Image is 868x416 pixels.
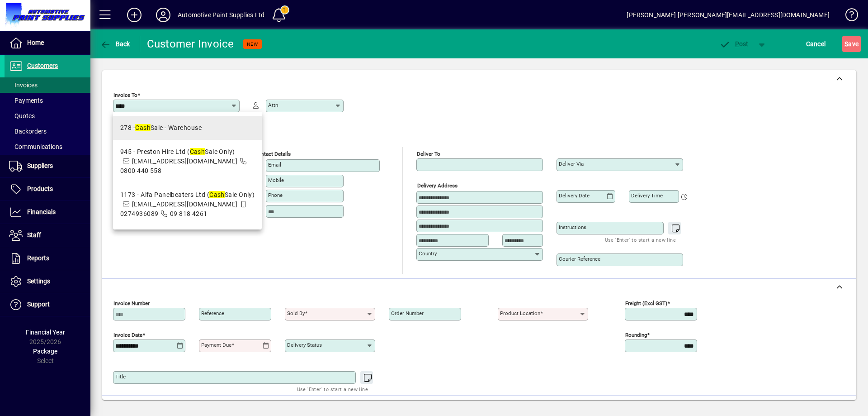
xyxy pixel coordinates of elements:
span: ost [719,40,749,48]
mat-label: Delivery date [559,192,590,199]
mat-hint: Use 'Enter' to start a new line [297,384,368,394]
span: NEW [247,41,258,47]
button: Profile [149,7,178,23]
mat-label: Phone [268,192,283,198]
button: Save [842,36,861,52]
button: Add [120,7,149,23]
mat-label: Rounding [625,332,647,338]
mat-label: Deliver via [559,161,584,167]
a: Settings [5,270,90,293]
mat-label: Order number [391,310,424,316]
span: Suppliers [27,162,53,169]
a: Invoices [5,77,90,93]
div: [PERSON_NAME] [PERSON_NAME][EMAIL_ADDRESS][DOMAIN_NAME] [627,8,830,22]
span: Financials [27,208,56,215]
a: Communications [5,139,90,154]
em: Cash [190,148,205,155]
mat-label: Reference [201,310,224,316]
mat-option: 1173 - Alfa Panelbeaters Ltd (Cash Sale Only) [113,183,262,226]
span: Quotes [9,112,35,120]
span: Package [33,348,57,355]
span: Customers [27,62,58,69]
span: Staff [27,231,41,239]
span: Invoices [9,81,38,89]
a: Knowledge Base [839,2,857,31]
div: 1173 - Alfa Panelbeaters Ltd ( Sale Only) [120,190,255,200]
span: Reports [27,254,49,262]
mat-label: Invoice To [113,92,137,98]
a: Quotes [5,108,90,124]
span: Back [100,40,130,48]
mat-label: Deliver To [417,151,440,157]
div: 945 - Preston Hire Ltd ( Sale Only) [120,147,255,157]
mat-label: Payment due [201,342,231,348]
a: Home [5,32,90,54]
button: Post [715,36,753,52]
mat-label: Email [268,162,281,168]
mat-label: Country [419,250,437,257]
a: Backorders [5,124,90,139]
div: Automotive Paint Supplies Ltd [178,8,264,22]
span: Communications [9,143,62,150]
span: Financial Year [26,329,65,336]
a: Staff [5,224,90,247]
span: Home [27,39,44,46]
mat-label: Invoice date [113,332,142,338]
span: Products [27,185,53,192]
mat-option: 945 - Preston Hire Ltd (Cash Sale Only) [113,140,262,183]
span: Payments [9,97,43,104]
span: S [844,40,848,48]
mat-option: 278 - Cash Sale - Warehouse [113,116,262,140]
app-page-header-button: Back [90,36,140,52]
span: Backorders [9,128,47,135]
span: Settings [27,277,50,285]
mat-hint: Use 'Enter' to start a new line [605,234,676,245]
span: ave [844,37,859,51]
mat-label: Courier Reference [559,256,600,262]
em: Cash [135,124,151,131]
mat-label: Delivery status [287,342,322,348]
span: P [735,40,739,48]
mat-label: Attn [268,102,278,108]
span: 0274936089 [120,210,158,217]
mat-label: Product location [500,310,540,316]
div: Customer Invoice [147,37,234,51]
div: 278 - Sale - Warehouse [120,123,202,133]
mat-label: Invoice number [113,300,150,306]
mat-label: Mobile [268,177,284,183]
span: Support [27,301,50,308]
button: Cancel [804,36,828,52]
a: Payments [5,93,90,108]
a: Reports [5,247,90,270]
mat-label: Title [115,373,126,380]
span: [EMAIL_ADDRESS][DOMAIN_NAME] [132,201,238,208]
mat-label: Sold by [287,310,305,316]
mat-label: Freight (excl GST) [625,300,667,306]
button: Back [98,36,132,52]
span: 09 818 4261 [170,210,208,217]
a: Support [5,293,90,316]
em: Cash [209,191,225,198]
a: Financials [5,201,90,224]
a: Products [5,178,90,201]
span: 0800 440 558 [120,167,161,174]
span: Cancel [806,37,826,51]
span: [EMAIL_ADDRESS][DOMAIN_NAME] [132,158,238,165]
mat-label: Instructions [559,224,586,230]
a: Suppliers [5,155,90,177]
mat-label: Delivery time [631,192,663,199]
